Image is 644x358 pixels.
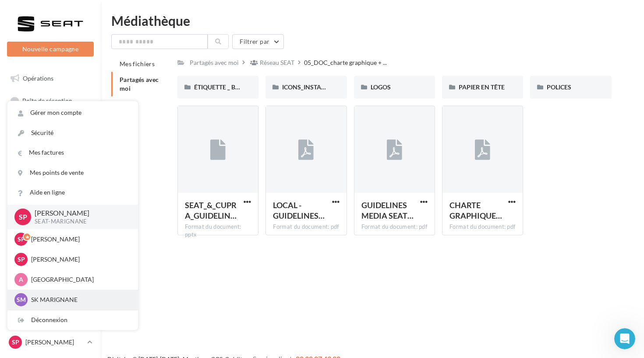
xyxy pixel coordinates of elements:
[5,244,96,270] a: PLV et print personnalisable
[31,235,127,244] p: [PERSON_NAME]
[304,58,387,67] span: 05_DOC_charte graphique + ...
[5,113,96,132] a: Visibilité en ligne
[7,143,138,163] a: Mes factures
[194,83,261,91] span: ÉTIQUETTE _ BANDEAU
[31,295,127,304] p: SK MARIGNANE
[5,179,96,197] a: Contacts
[7,123,138,143] a: Sécurité
[185,223,251,239] div: Format du document: pptx
[23,74,53,82] span: Opérations
[25,338,84,347] p: [PERSON_NAME]
[282,83,340,91] span: ICONS_INSTAGRAM
[18,235,25,244] span: Sp
[5,69,96,88] a: Opérations
[449,200,502,220] span: CHARTE GRAPHIQUE SEAT 2025
[361,200,414,220] span: GUIDELINES MEDIA SEAT 2025
[120,60,155,67] span: Mes fichiers
[185,200,237,220] span: SEAT_&_CUPRA_GUIDELINES_JPO_2025
[7,334,94,351] a: Sp [PERSON_NAME]
[260,58,294,67] div: Réseau SEAT
[18,255,25,264] span: Sp
[273,223,339,231] div: Format du document: pdf
[111,14,633,27] div: Médiathèque
[273,200,325,220] span: LOCAL - GUIDELINES SOCIAL MEDIA SEAT 2025
[35,218,124,226] p: SEAT-MARIGNANE
[361,223,428,231] div: Format du document: pdf
[17,295,26,304] span: SM
[5,273,96,299] a: Campagnes DataOnDemand
[19,275,23,284] span: A
[22,96,72,104] span: Boîte de réception
[232,34,284,49] button: Filtrer par
[547,83,571,91] span: POLICES
[5,91,96,110] a: Boîte de réception
[7,310,138,330] div: Déconnexion
[459,83,505,91] span: PAPIER EN TÊTE
[31,255,127,264] p: [PERSON_NAME]
[7,42,94,57] button: Nouvelle campagne
[5,201,96,219] a: Médiathèque
[371,83,391,91] span: LOGOS
[190,58,239,67] div: Partagés avec moi
[7,103,138,123] a: Gérer mon compte
[5,157,96,176] a: Campagnes
[7,183,138,202] a: Aide en ligne
[614,328,635,349] iframe: Intercom live chat
[35,208,124,218] p: [PERSON_NAME]
[449,223,516,231] div: Format du document: pdf
[12,338,19,347] span: Sp
[7,163,138,183] a: Mes points de vente
[5,135,96,154] a: SMS unitaire
[5,223,96,241] a: Calendrier
[19,212,27,222] span: Sp
[31,275,127,284] p: [GEOGRAPHIC_DATA]
[120,76,159,92] span: Partagés avec moi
